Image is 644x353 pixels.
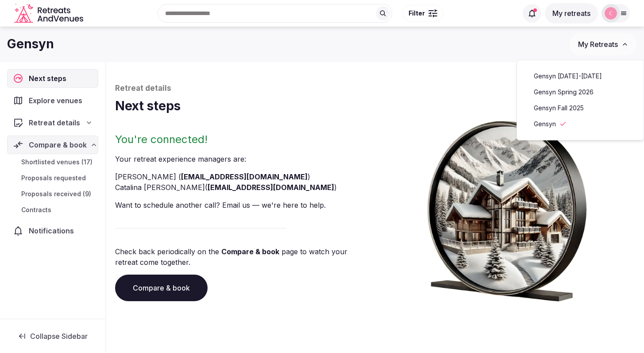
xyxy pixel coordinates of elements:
a: Next steps [7,69,98,88]
h1: Gensyn [7,35,54,53]
button: My Retreats [570,33,637,55]
span: Notifications [29,225,77,236]
a: Proposals requested [7,172,98,184]
button: My retreats [545,3,598,23]
span: Proposals received (9) [21,190,91,198]
img: chloe-6695 [605,7,617,19]
p: Your retreat experience manager s are : [115,154,372,164]
a: Contracts [7,204,98,216]
a: Shortlisted venues (17) [7,156,98,168]
span: Contracts [21,206,51,214]
span: My Retreats [578,40,618,49]
span: Filter [409,9,425,18]
p: Check back periodically on the page to watch your retreat come together. [115,246,372,268]
a: Visit the homepage [14,4,85,23]
span: Explore venues [29,95,86,106]
img: Winter chalet retreat in picture frame [414,115,600,302]
a: My retreats [545,9,598,18]
button: Collapse Sidebar [7,326,98,346]
a: [EMAIL_ADDRESS][DOMAIN_NAME] [208,183,334,192]
li: [PERSON_NAME] ( ) [115,171,372,182]
a: Compare & book [115,275,208,301]
a: [EMAIL_ADDRESS][DOMAIN_NAME] [181,172,308,181]
h2: You're connected! [115,132,372,147]
span: Shortlisted venues (17) [21,158,93,167]
span: Collapse Sidebar [30,332,88,341]
button: Filter [403,5,443,22]
a: Proposals received (9) [7,188,98,200]
span: Retreat details [29,117,80,128]
p: Want to schedule another call? Email us — we're here to help. [115,200,372,210]
a: Gensyn [526,117,635,131]
svg: Retreats and Venues company logo [14,4,85,23]
span: Compare & book [29,140,87,150]
a: Gensyn Spring 2026 [526,85,635,99]
p: Retreat details [115,83,635,94]
h1: Next steps [115,97,635,115]
a: Gensyn [DATE]-[DATE] [526,69,635,83]
a: Explore venues [7,91,98,110]
a: Notifications [7,221,98,240]
span: Next steps [29,73,70,84]
a: Gensyn Fall 2025 [526,101,635,115]
a: Compare & book [221,247,279,256]
li: Catalina [PERSON_NAME] ( ) [115,182,372,193]
span: Proposals requested [21,174,86,182]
